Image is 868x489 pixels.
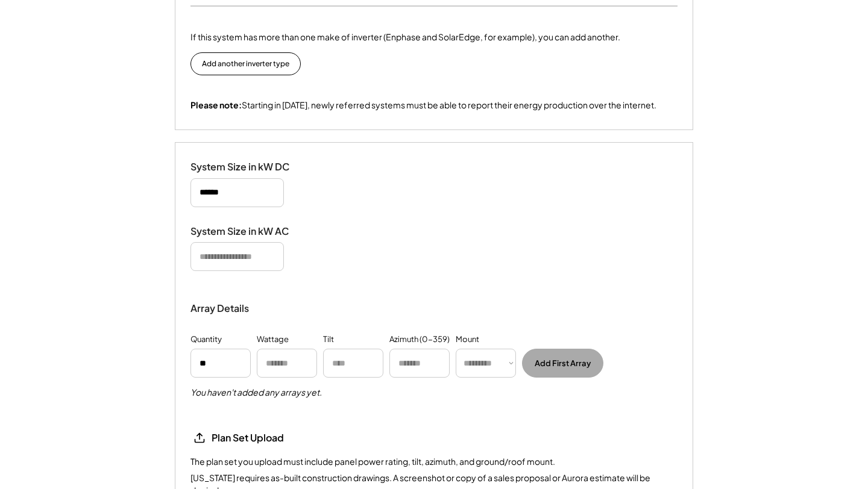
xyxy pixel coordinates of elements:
div: Quantity [190,334,222,346]
button: Add another inverter type [190,52,301,75]
strong: Please note: [190,99,242,110]
div: System Size in kW DC [190,161,311,173]
div: System Size in kW AC [190,225,311,238]
div: Wattage [257,334,289,346]
div: Tilt [323,334,334,346]
div: The plan set you upload must include panel power rating, tilt, azimuth, and ground/roof mount. [190,456,555,468]
div: If this system has more than one make of inverter (Enphase and SolarEdge, for example), you can a... [190,31,620,43]
div: Starting in [DATE], newly referred systems must be able to report their energy production over th... [190,99,656,111]
div: Mount [456,334,479,346]
h5: You haven't added any arrays yet. [190,387,322,399]
button: Add First Array [522,349,603,378]
div: Azimuth (0-359) [389,334,450,346]
div: Array Details [190,301,251,316]
div: Plan Set Upload [212,432,332,444]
